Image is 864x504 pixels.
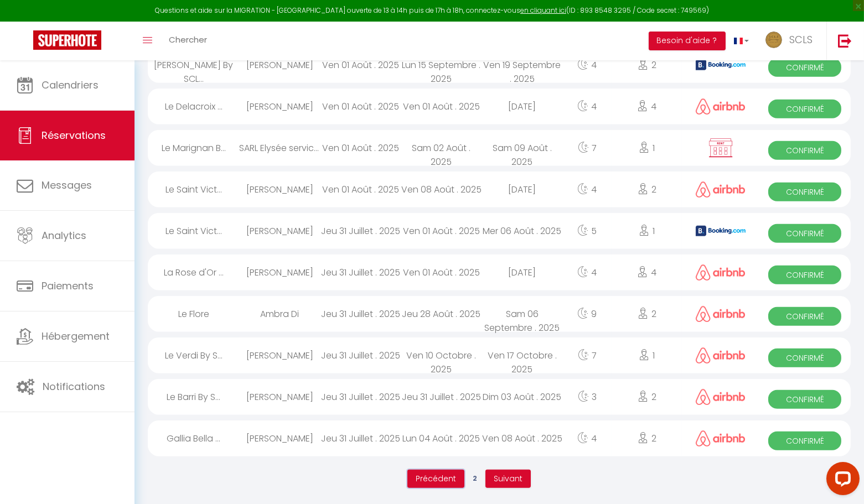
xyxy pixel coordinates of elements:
button: Next [485,470,531,489]
span: SCLS [789,33,813,46]
span: Calendriers [42,78,99,92]
img: logout [838,34,852,48]
a: ... SCLS [757,22,826,60]
span: Précédent [416,473,456,484]
span: Analytics [42,228,86,242]
span: Notifications [43,380,105,393]
span: Suivant [494,473,522,484]
button: Previous [407,470,464,489]
img: ... [765,32,782,48]
iframe: LiveChat chat widget [818,458,864,504]
span: Réservations [42,128,106,142]
span: 2 [464,469,485,488]
a: Chercher [161,22,215,60]
span: Chercher [169,34,207,45]
button: Besoin d'aide ? [649,32,726,50]
span: Hébergement [42,329,110,343]
span: Messages [42,178,92,192]
a: en cliquant ici [520,6,566,15]
img: Super Booking [33,30,101,50]
span: Paiements [42,279,94,293]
